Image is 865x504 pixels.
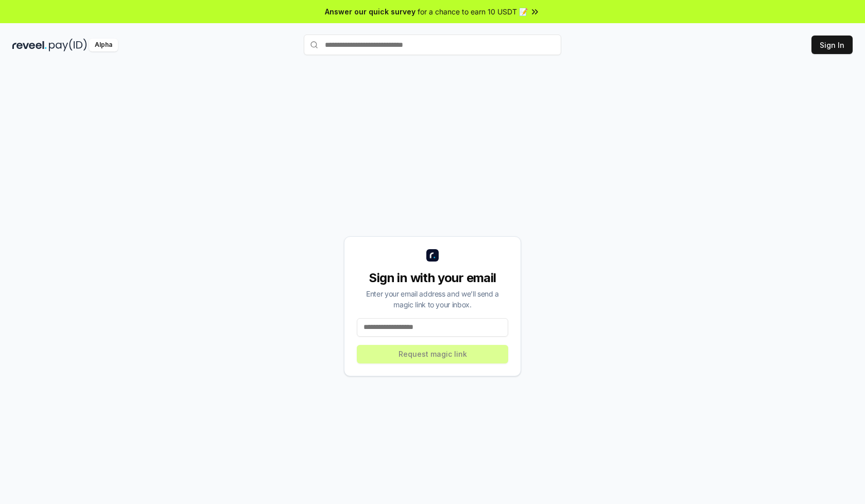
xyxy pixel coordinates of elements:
[325,6,416,17] span: Answer our quick survey
[49,39,87,51] img: pay_id
[12,39,47,51] img: reveel_dark
[426,249,439,262] img: logo_small
[357,288,508,310] div: Enter your email address and we’ll send a magic link to your inbox.
[357,270,508,286] div: Sign in with your email
[418,6,528,17] span: for a chance to earn 10 USDT 📝
[89,39,118,51] div: Alpha
[811,36,853,54] button: Sign In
